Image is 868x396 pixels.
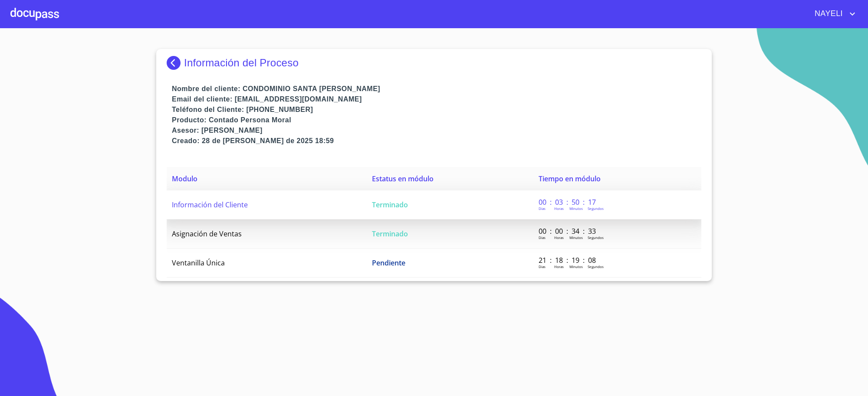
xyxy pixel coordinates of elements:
p: Creado: 28 de [PERSON_NAME] de 2025 18:59 [172,136,701,146]
p: Asesor: [PERSON_NAME] [172,125,701,136]
img: Docupass spot blue [167,56,184,70]
p: Teléfono del Cliente: [PHONE_NUMBER] [172,105,701,115]
p: Horas [554,235,564,240]
p: Segundos [588,264,604,269]
p: Horas [554,206,564,211]
p: Producto: Contado Persona Moral [172,115,701,125]
span: Estatus en módulo [372,174,434,183]
p: 00 : 03 : 50 : 17 [539,197,597,207]
span: Ventanilla Única [172,258,225,268]
span: Terminado [372,200,408,209]
span: Pendiente [372,258,405,268]
div: Información del Proceso [167,56,701,70]
p: 00 : 00 : 34 : 33 [539,226,597,236]
p: Nombre del cliente: CONDOMINIO SANTA [PERSON_NAME] [172,84,701,94]
span: Asignación de Ventas [172,229,242,239]
span: Tiempo en módulo [539,174,601,183]
p: 21 : 18 : 19 : 08 [539,255,597,265]
p: Minutos [569,235,583,240]
p: Dias [539,206,546,211]
span: NAYELI [808,7,847,21]
p: Información del Proceso [184,57,299,69]
p: Dias [539,235,546,240]
p: Horas [554,264,564,269]
p: Segundos [588,206,604,211]
p: Email del cliente: [EMAIL_ADDRESS][DOMAIN_NAME] [172,94,701,105]
p: Segundos [588,235,604,240]
p: Dias [539,264,546,269]
span: Modulo [172,174,197,183]
p: Minutos [569,206,583,211]
button: account of current user [808,7,858,21]
span: Terminado [372,229,408,239]
span: Información del Cliente [172,200,248,209]
p: Minutos [569,264,583,269]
